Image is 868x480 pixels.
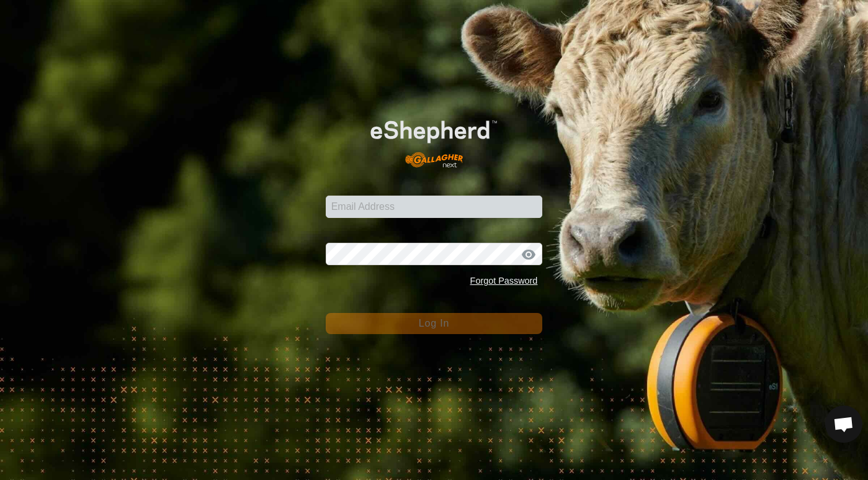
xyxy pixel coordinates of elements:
[326,313,543,334] button: Log In
[419,318,449,328] span: Log In
[470,276,538,286] a: Forgot Password
[326,196,543,218] input: Email Address
[825,405,862,443] div: Open chat
[347,102,521,176] img: E-shepherd Logo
